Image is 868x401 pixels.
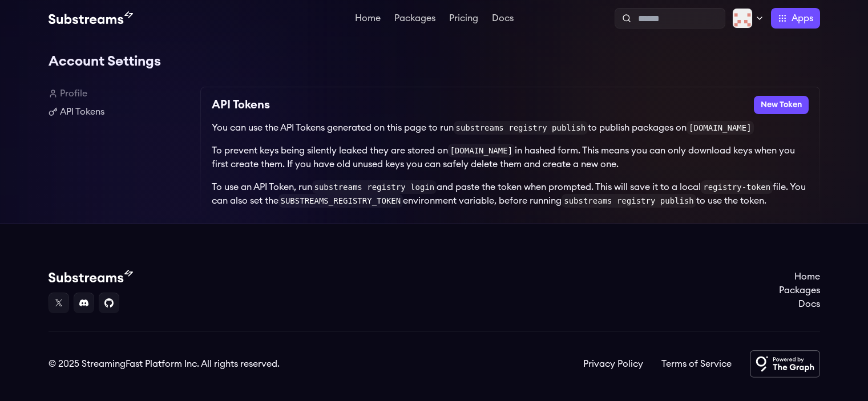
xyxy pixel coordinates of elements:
[49,105,191,119] a: API Tokens
[750,350,820,378] img: Powered by The Graph
[212,121,809,135] p: You can use the API Tokens generated on this page to run to publish packages on
[312,180,437,194] code: substreams registry login
[49,50,820,73] h1: Account Settings
[353,14,383,25] a: Home
[447,14,481,25] a: Pricing
[212,144,809,171] p: To prevent keys being silently leaked they are stored on in hashed form. This means you can only ...
[454,121,588,135] code: substreams registry publish
[754,96,809,114] button: New Token
[779,283,820,297] a: Packages
[49,11,133,25] img: Substream's logo
[779,297,820,311] a: Docs
[562,194,696,208] code: substreams registry publish
[49,357,280,371] div: © 2025 StreamingFast Platform Inc. All rights reserved.
[392,14,438,25] a: Packages
[49,270,133,283] img: Substream's logo
[732,8,753,29] img: Profile
[792,11,813,25] span: Apps
[701,180,773,194] code: registry-token
[779,270,820,283] a: Home
[661,357,732,371] a: Terms of Service
[278,194,403,208] code: SUBSTREAMS_REGISTRY_TOKEN
[212,96,270,114] h2: API Tokens
[490,14,516,25] a: Docs
[583,357,643,371] a: Privacy Policy
[687,121,754,135] code: [DOMAIN_NAME]
[448,144,515,157] code: [DOMAIN_NAME]
[212,180,809,208] p: To use an API Token, run and paste the token when prompted. This will save it to a local file. Yo...
[49,87,191,100] a: Profile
